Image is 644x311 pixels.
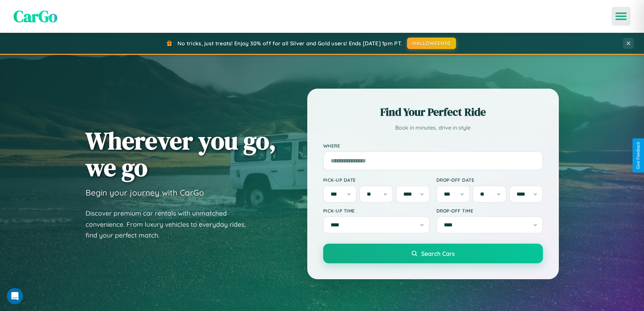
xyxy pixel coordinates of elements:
[636,142,641,169] div: Give Feedback
[436,177,543,183] label: Drop-off Date
[323,208,430,214] label: Pick-up Time
[323,244,543,263] button: Search Cars
[323,123,543,133] p: Book in minutes, drive in style
[407,38,456,49] button: HALLOWEEN30
[86,187,204,198] h3: Begin your journey with CarGo
[612,7,630,26] button: Open menu
[436,208,543,214] label: Drop-off Time
[323,105,543,119] h2: Find Your Perfect Ride
[86,208,255,241] p: Discover premium car rentals with unmatched convenience. From luxury vehicles to everyday rides, ...
[421,250,455,257] span: Search Cars
[323,143,543,149] label: Where
[323,177,430,183] label: Pick-up Date
[177,40,402,47] span: No tricks, just treats! Enjoy 30% off for all Silver and Gold users! Ends [DATE] 1pm PT.
[86,127,276,181] h1: Wherever you go, we go
[14,5,57,27] span: CarGo
[7,288,23,304] iframe: Intercom live chat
